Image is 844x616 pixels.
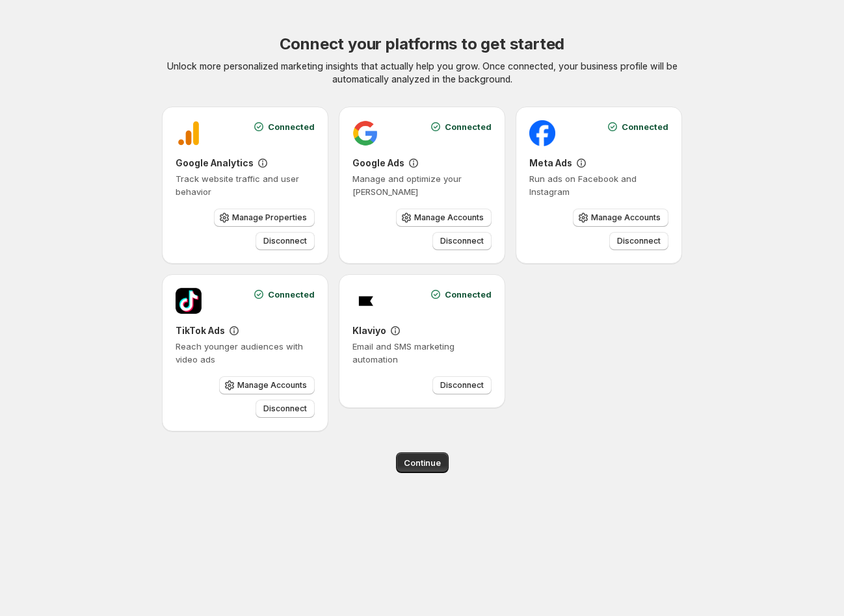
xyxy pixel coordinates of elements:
span: Connected [445,120,492,133]
span: Connected [268,120,315,133]
h3: Google Analytics [176,157,254,170]
div: Setup guide [228,324,241,337]
div: Setup guide [575,157,588,170]
button: Disconnect [256,232,315,250]
button: Disconnect [609,232,668,250]
h3: Meta Ads [529,157,572,170]
span: Manage Accounts [591,212,661,223]
p: Email and SMS marketing automation [352,340,492,366]
button: Manage Accounts [219,376,315,394]
img: Meta Ads logo [529,120,555,146]
button: Disconnect [432,232,492,250]
p: Unlock more personalized marketing insights that actually help you grow. Once connected, your bus... [162,60,682,86]
div: Setup guide [256,157,269,170]
h3: Google Ads [352,157,404,170]
span: Manage Accounts [237,380,307,391]
div: Setup guide [407,157,420,170]
h3: TikTok Ads [176,324,225,337]
button: Continue [396,452,449,473]
p: Run ads on Facebook and Instagram [529,172,668,198]
button: Manage Properties [214,209,315,227]
span: Manage Properties [232,212,307,223]
h3: Klaviyo [352,324,386,337]
img: TikTok Ads logo [176,288,202,314]
p: Reach younger audiences with video ads [176,340,315,366]
span: Connected [268,288,315,301]
button: Manage Accounts [396,209,492,227]
span: Connected [622,120,668,133]
span: Connected [445,288,492,301]
button: Disconnect [256,400,315,418]
span: Disconnect [617,236,661,246]
span: Disconnect [263,404,307,414]
span: Disconnect [440,236,484,246]
span: Disconnect [263,236,307,246]
img: Google Ads logo [352,120,378,146]
p: Manage and optimize your [PERSON_NAME] [352,172,492,198]
button: Disconnect [432,376,492,394]
h2: Connect your platforms to get started [280,34,565,55]
p: Track website traffic and user behavior [176,172,315,198]
button: Manage Accounts [573,209,668,227]
span: Continue [404,456,441,469]
span: Manage Accounts [414,212,484,223]
img: Google Analytics logo [176,120,202,146]
span: Disconnect [440,380,484,391]
img: Klaviyo logo [352,288,378,314]
div: Setup guide [389,324,402,337]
